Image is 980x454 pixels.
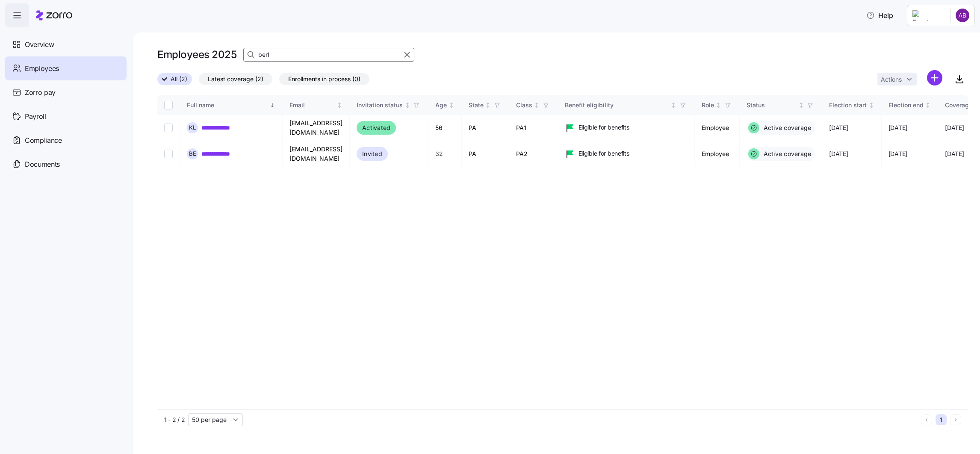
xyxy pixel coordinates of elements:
[25,111,46,122] span: Payroll
[5,128,127,152] a: Compliance
[747,100,797,110] div: Status
[362,123,390,133] span: Activated
[187,100,268,110] div: Full name
[829,124,848,132] span: [DATE]
[888,124,907,132] span: [DATE]
[485,102,491,108] div: Not sorted
[5,32,127,56] a: Overview
[912,10,943,21] img: Employer logo
[516,100,532,110] div: Class
[357,100,403,110] div: Invitation status
[715,102,721,108] div: Not sorted
[25,39,54,50] span: Overview
[888,150,907,158] span: [DATE]
[462,141,509,167] td: PA
[428,141,462,167] td: 32
[881,77,902,83] span: Actions
[5,80,127,104] a: Zorro pay
[164,124,173,132] input: Select record 1
[670,102,676,108] div: Not sorted
[462,95,509,115] th: StateNot sorted
[25,135,62,146] span: Compliance
[565,100,669,110] div: Benefit eligibility
[945,150,964,158] span: [DATE]
[866,10,893,21] span: Help
[469,100,484,110] div: State
[180,95,283,115] th: Full nameSorted descending
[888,100,924,110] div: Election end
[164,416,185,424] span: 1 - 2 / 2
[695,95,740,115] th: RoleNot sorted
[208,74,263,85] span: Latest coverage (2)
[882,95,939,115] th: Election endNot sorted
[337,102,342,108] div: Not sorted
[171,74,187,85] span: All (2)
[579,149,629,158] span: Eligible for benefits
[509,115,558,141] td: PA1
[289,100,335,110] div: Email
[25,63,59,74] span: Employees
[5,56,127,80] a: Employees
[925,102,931,108] div: Not sorted
[829,150,848,158] span: [DATE]
[868,102,874,108] div: Not sorted
[269,102,275,108] div: Sorted descending
[695,115,740,141] td: Employee
[558,95,695,115] th: Benefit eligibilityNot sorted
[350,95,428,115] th: Invitation statusNot sorted
[189,151,196,156] span: B E
[877,73,917,85] button: Actions
[761,150,812,158] span: Active coverage
[462,115,509,141] td: PA
[283,141,350,167] td: [EMAIL_ADDRESS][DOMAIN_NAME]
[283,115,350,141] td: [EMAIL_ADDRESS][DOMAIN_NAME]
[927,70,942,85] svg: add icon
[695,141,740,167] td: Employee
[288,74,360,85] span: Enrollments in process (0)
[189,125,196,130] span: K L
[702,100,714,110] div: Role
[25,87,56,98] span: Zorro pay
[404,102,410,108] div: Not sorted
[5,152,127,176] a: Documents
[5,104,127,128] a: Payroll
[362,149,382,159] span: Invited
[740,95,823,115] th: StatusNot sorted
[283,95,350,115] th: EmailNot sorted
[945,124,964,132] span: [DATE]
[435,100,447,110] div: Age
[449,102,455,108] div: Not sorted
[579,123,629,132] span: Eligible for benefits
[829,100,867,110] div: Election start
[798,102,804,108] div: Not sorted
[921,414,932,425] button: Previous page
[822,95,882,115] th: Election startNot sorted
[164,150,173,158] input: Select record 2
[936,414,947,425] button: 1
[534,102,540,108] div: Not sorted
[157,48,236,61] h1: Employees 2025
[428,115,462,141] td: 56
[164,101,173,109] input: Select all records
[509,95,558,115] th: ClassNot sorted
[761,124,812,132] span: Active coverage
[243,48,414,62] input: Search Employees
[509,141,558,167] td: PA2
[428,95,462,115] th: AgeNot sorted
[956,9,969,22] img: c6b7e62a50e9d1badab68c8c9b51d0dd
[25,159,60,170] span: Documents
[950,414,961,425] button: Next page
[859,7,900,24] button: Help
